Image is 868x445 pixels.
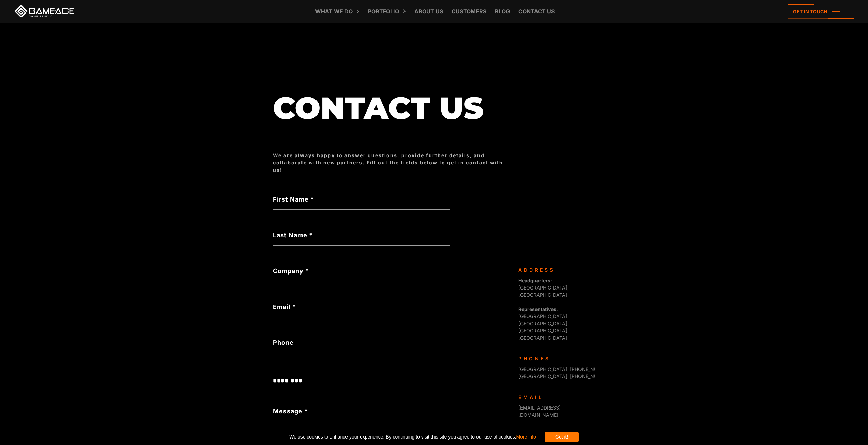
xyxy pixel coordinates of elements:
[518,306,569,341] span: [GEOGRAPHIC_DATA], [GEOGRAPHIC_DATA], [GEOGRAPHIC_DATA], [GEOGRAPHIC_DATA]
[273,231,450,240] label: Last Name *
[518,366,613,372] span: [GEOGRAPHIC_DATA]: [PHONE_NUMBER]
[273,195,450,204] label: First Name *
[518,278,569,298] span: [GEOGRAPHIC_DATA], [GEOGRAPHIC_DATA]
[518,355,590,362] div: Phones
[273,406,308,416] label: Message *
[273,338,450,347] label: Phone
[545,432,579,442] div: Got it!
[273,266,450,276] label: Company *
[518,278,552,283] strong: Headquarters:
[273,91,512,124] h1: Contact us
[518,405,561,418] a: [EMAIL_ADDRESS][DOMAIN_NAME]
[273,302,450,311] label: Email *
[518,373,613,379] span: [GEOGRAPHIC_DATA]: [PHONE_NUMBER]
[518,306,558,312] strong: Representatives:
[788,4,854,19] a: Get in touch
[289,432,536,442] span: We use cookies to enhance your experience. By continuing to visit this site you agree to our use ...
[518,394,590,401] div: Email
[518,266,590,273] div: Address
[516,434,536,440] a: More info
[273,152,512,174] div: We are always happy to answer questions, provide further details, and collaborate with new partne...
